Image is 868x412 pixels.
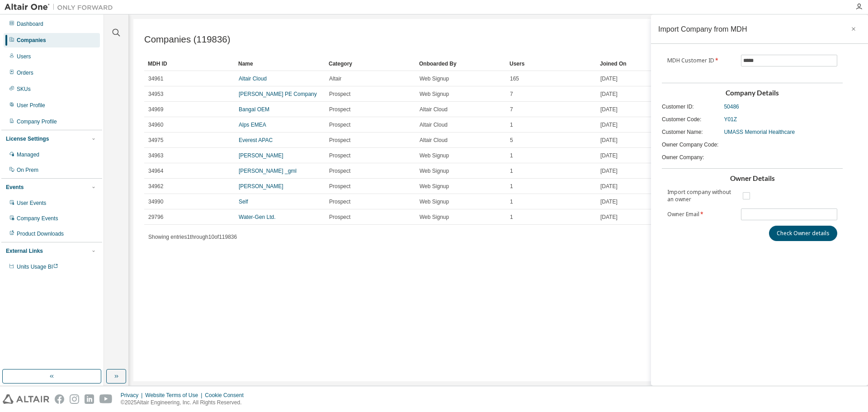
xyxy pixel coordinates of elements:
span: 1 [510,121,513,128]
span: Prospect [329,183,350,190]
span: 5 [510,137,513,144]
div: Companies [17,37,46,44]
span: Web Signup [420,198,449,205]
span: 34963 [148,152,163,159]
span: Companies (119836) [144,34,230,45]
a: Altair Cloud [239,76,267,82]
span: 34969 [148,106,163,113]
span: Showing entries 1 through 10 of 119836 [148,234,237,240]
a: Everest APAC [239,137,273,143]
span: [DATE] [600,90,618,98]
div: Name [238,57,321,71]
img: altair_logo.svg [3,394,49,404]
label: MDH Customer ID [667,57,736,64]
span: Units Usage BI [17,264,58,270]
span: 34975 [148,137,163,144]
div: Managed [17,151,39,158]
a: [PERSON_NAME] [239,183,283,189]
div: External Links [6,247,43,255]
span: 1 [510,198,513,205]
a: [PERSON_NAME] _gml [239,168,297,174]
a: [PERSON_NAME] PE Company [239,91,317,97]
p: © 2025 Altair Engineering, Inc. All Rights Reserved. [121,399,249,407]
img: instagram.svg [70,394,79,404]
div: SKUs [17,85,31,93]
span: 34990 [148,198,163,205]
span: 34961 [148,75,163,82]
span: 165 [510,75,519,82]
label: Owner Email [667,211,736,218]
a: Alps EMEA [239,122,266,128]
span: Prospect [329,106,350,113]
span: 29796 [148,213,163,221]
div: Dashboard [17,20,43,28]
span: 34960 [148,121,163,128]
div: Category [329,57,412,71]
span: Y01Z [724,116,737,123]
span: [DATE] [600,213,618,221]
span: [DATE] [600,106,618,113]
div: Cookie Consent [205,392,249,399]
div: License Settings [6,135,49,142]
span: Web Signup [420,183,449,190]
div: Import Company from MDH [658,25,747,33]
span: UMASS Memorial Healthcare [724,128,795,136]
span: [DATE] [600,183,618,190]
span: Prospect [329,198,350,205]
span: Web Signup [420,213,449,221]
span: [DATE] [600,75,618,82]
div: User Profile [17,102,45,109]
span: Prospect [329,167,350,175]
span: 34962 [148,183,163,190]
div: Joined On [600,57,683,71]
span: 1 [510,183,513,190]
a: Water-Gen Ltd. [239,214,276,220]
button: Check Owner details [769,226,837,241]
img: Altair One [5,3,118,12]
span: Web Signup [420,75,449,82]
span: Altair [329,75,341,82]
img: youtube.svg [99,394,113,404]
span: [DATE] [600,198,618,205]
div: MDH ID [148,57,231,71]
span: 34964 [148,167,163,175]
span: [DATE] [600,152,618,159]
div: Company Events [17,215,58,222]
div: On Prem [17,166,38,174]
span: Altair Cloud [420,137,448,144]
div: Events [6,184,24,191]
span: Prospect [329,121,350,128]
span: [DATE] [600,167,618,175]
div: Product Downloads [17,230,64,237]
div: Users [509,57,593,71]
span: Altair Cloud [420,106,448,113]
span: Prospect [329,152,350,159]
label: Import company without an owner [667,189,736,203]
span: Customer Code : [662,116,701,123]
span: [DATE] [600,121,618,128]
span: Owner Company Code : [662,141,718,148]
h3: Company Details [662,89,843,98]
span: Customer Name : [662,128,703,136]
span: Web Signup [420,167,449,175]
span: 34953 [148,90,163,98]
a: [PERSON_NAME] [239,152,283,159]
span: 50486 [724,103,739,110]
div: Company Profile [17,118,57,125]
div: User Events [17,199,46,207]
div: Orders [17,69,33,76]
span: 7 [510,90,513,98]
div: Onboarded By [419,57,502,71]
a: Self [239,199,248,205]
span: 1 [510,213,513,221]
div: Website Terms of Use [145,392,205,399]
span: Prospect [329,137,350,144]
span: Customer ID : [662,103,694,110]
a: Bangal OEM [239,106,269,113]
span: Prospect [329,90,350,98]
span: Owner Company : [662,154,704,161]
span: Web Signup [420,152,449,159]
span: Prospect [329,213,350,221]
h3: Owner Details [662,174,843,183]
span: 7 [510,106,513,113]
